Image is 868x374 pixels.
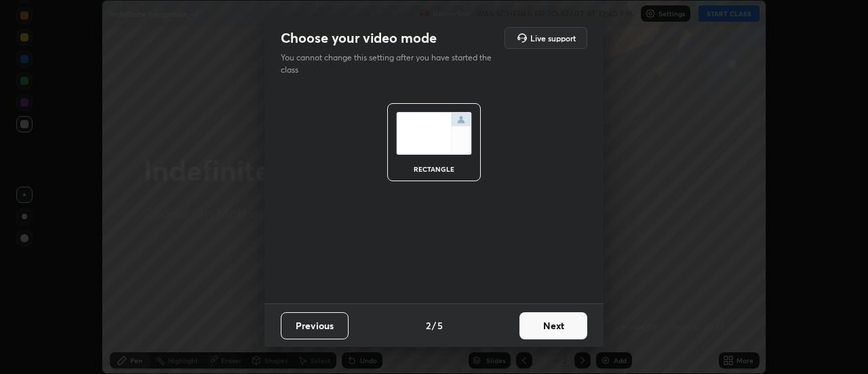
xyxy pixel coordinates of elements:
img: normalScreenIcon.ae25ed63.svg [396,112,472,155]
button: Previous [281,312,349,339]
h4: 5 [437,318,443,333]
h4: 2 [426,318,431,333]
h5: Live support [530,34,576,42]
button: Next [519,312,587,339]
h4: / [432,318,436,333]
div: rectangle [407,166,461,172]
h2: Choose your video mode [281,29,437,47]
p: You cannot change this setting after you have started the class [281,52,500,76]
